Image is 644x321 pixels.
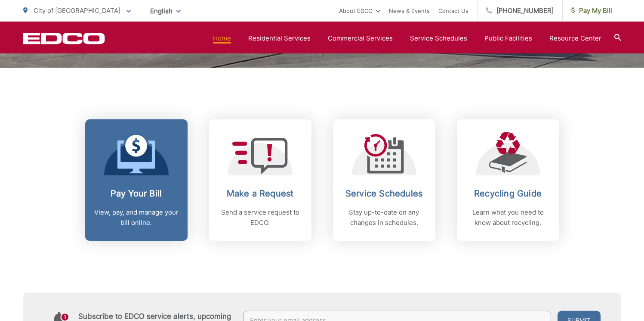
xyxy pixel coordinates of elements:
[248,33,311,44] a: Residential Services
[410,33,467,44] a: Service Schedules
[328,33,393,44] a: Commercial Services
[465,188,551,199] h2: Recycling Guide
[85,119,188,241] a: Pay Your Bill View, pay, and manage your bill online.
[457,119,559,241] a: Recycling Guide Learn what you need to know about recycling.
[144,3,187,19] span: English
[339,6,380,16] a: About EDCO
[549,33,601,44] a: Resource Center
[438,6,468,16] a: Contact Us
[34,6,120,15] span: City of [GEOGRAPHIC_DATA]
[484,33,532,44] a: Public Facilities
[218,207,303,228] p: Send a service request to EDCO.
[389,6,430,16] a: News & Events
[218,188,303,199] h2: Make a Request
[342,207,427,228] p: Stay up-to-date on any changes in schedules.
[333,119,435,241] a: Service Schedules Stay up-to-date on any changes in schedules.
[209,119,311,241] a: Make a Request Send a service request to EDCO.
[571,6,612,16] span: Pay My Bill
[94,188,179,199] h2: Pay Your Bill
[94,207,179,228] p: View, pay, and manage your bill online.
[23,32,105,44] a: EDCD logo. Return to the homepage.
[342,188,427,199] h2: Service Schedules
[465,207,551,228] p: Learn what you need to know about recycling.
[213,33,231,44] a: Home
